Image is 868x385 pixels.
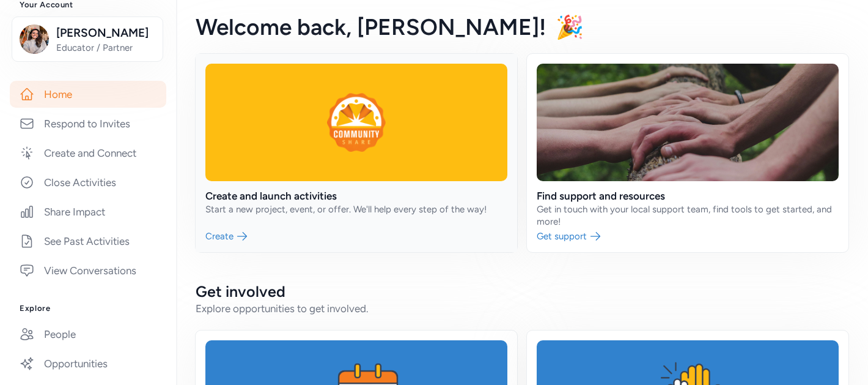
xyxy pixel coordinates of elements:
a: People [10,321,166,348]
button: [PERSON_NAME]Educator / Partner [12,17,163,62]
span: Educator / Partner [56,42,155,54]
a: Close Activities [10,169,166,196]
h3: Explore [20,304,156,313]
div: Explore opportunities to get involved. [196,301,848,316]
a: See Past Activities [10,228,166,255]
a: Create and Connect [10,140,166,166]
span: [PERSON_NAME] [56,24,155,42]
a: Home [10,81,166,108]
a: Respond to Invites [10,110,166,137]
a: View Conversations [10,257,166,284]
span: 🎉 [556,13,584,40]
span: Welcome back , [PERSON_NAME]! [196,13,546,40]
a: Opportunities [10,350,166,377]
h2: Get involved [196,282,848,301]
a: Share Impact [10,198,166,225]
